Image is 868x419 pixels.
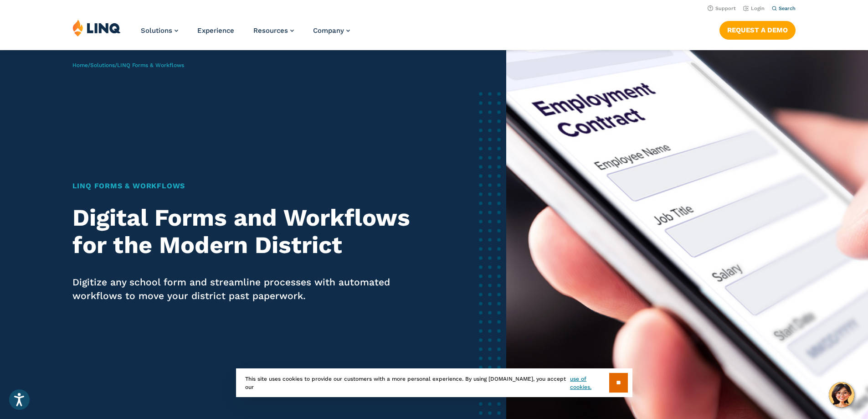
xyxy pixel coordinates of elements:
[197,26,234,35] a: Experience
[141,26,172,35] span: Solutions
[72,62,184,68] span: / /
[313,26,350,35] a: Company
[141,19,350,49] nav: Primary Navigation
[772,5,796,12] button: Open Search Bar
[253,26,294,35] a: Resources
[829,382,854,408] button: Hello, have a question? Let’s chat.
[72,204,415,259] h2: Digital Forms and Workflows for the Modern District
[570,375,609,391] a: use of cookies.
[72,275,415,303] p: Digitize any school form and streamline processes with automated workflows to move your district ...
[90,62,115,68] a: Solutions
[743,5,765,11] a: Login
[708,5,736,11] a: Support
[719,21,796,39] a: Request a Demo
[117,62,184,68] span: LINQ Forms & Workflows
[236,368,632,397] div: This site uses cookies to provide our customers with a more personal experience. By using [DOMAIN...
[72,62,88,68] a: Home
[72,19,121,36] img: LINQ | K‑12 Software
[313,26,344,35] span: Company
[253,26,288,35] span: Resources
[779,5,796,11] span: Search
[141,26,178,35] a: Solutions
[719,19,796,39] nav: Button Navigation
[72,181,415,191] h1: LINQ Forms & Workflows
